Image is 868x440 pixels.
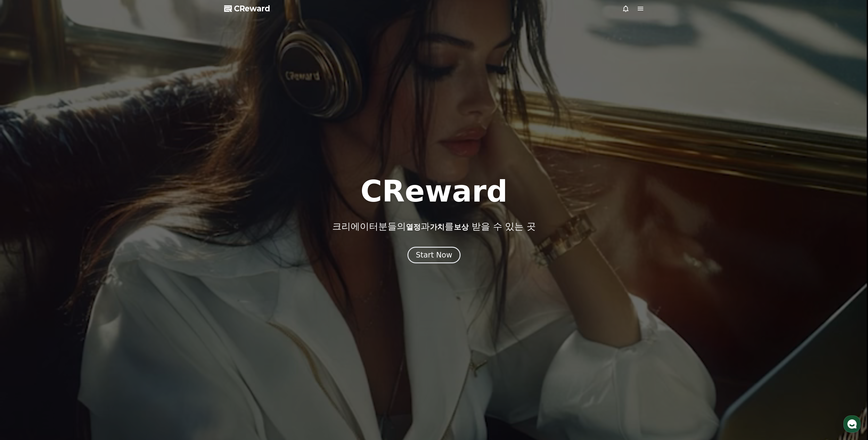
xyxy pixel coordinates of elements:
button: Start Now [407,247,461,263]
span: 보상 [454,223,469,231]
h1: CReward [360,177,508,206]
a: CReward [224,4,270,14]
a: Start Now [407,253,461,259]
p: 크리에이터분들의 과 를 받을 수 있는 곳 [332,221,535,232]
span: CReward [234,4,270,14]
span: 열정 [406,223,421,231]
div: Start Now [416,250,452,260]
span: 가치 [430,223,445,231]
